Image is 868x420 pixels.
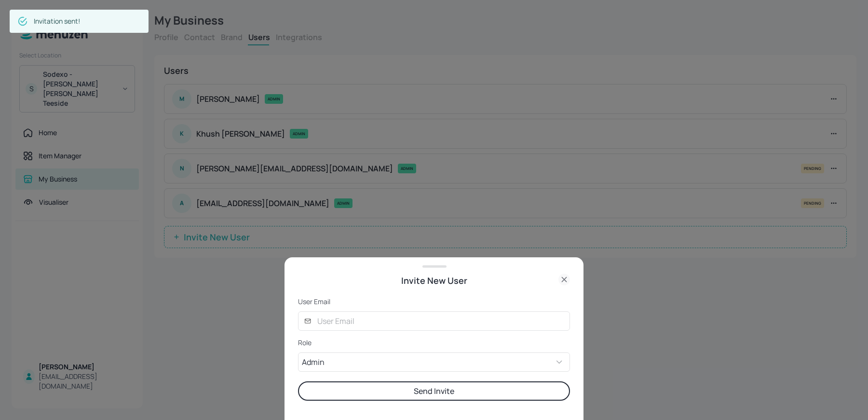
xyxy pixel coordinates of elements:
button: Send Invite [298,381,570,401]
div: Invite New User [298,274,570,287]
p: User Email [298,297,570,307]
p: Role [298,338,570,348]
input: User Email [312,311,570,331]
div: Admin [298,352,554,372]
div: Invitation sent! [34,13,80,30]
